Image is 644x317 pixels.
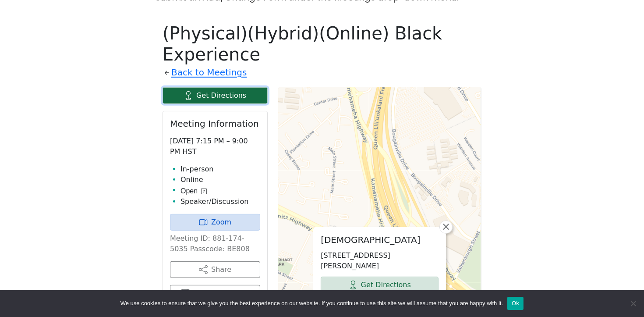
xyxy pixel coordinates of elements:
[170,261,260,278] button: Share
[321,250,439,271] p: [STREET_ADDRESS][PERSON_NAME]
[180,196,260,207] li: Speaker/Discussion
[170,233,260,254] p: Meeting ID: 881-174-5035 Passcode: BE808
[180,175,260,185] li: Online
[442,221,450,232] span: ×
[629,299,637,308] span: No
[180,164,260,175] li: In-person
[170,285,260,302] button: Add to Calendar
[507,297,524,310] button: Ok
[171,65,247,80] a: Back to Meetings
[170,136,260,157] p: [DATE] 7:15 PM – 9:00 PM HST
[170,118,260,129] h2: Meeting Information
[163,23,481,65] h1: (Physical)(Hybrid)(Online) Black Experience
[170,214,260,231] a: Zoom
[163,87,268,104] a: Get Directions
[321,235,439,245] h2: [DEMOGRAPHIC_DATA]
[120,299,503,308] span: We use cookies to ensure that we give you the best experience on our website. If you continue to ...
[180,186,207,196] button: Open
[439,221,453,234] a: Close popup
[321,277,439,293] a: Get Directions
[180,186,198,196] span: Open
